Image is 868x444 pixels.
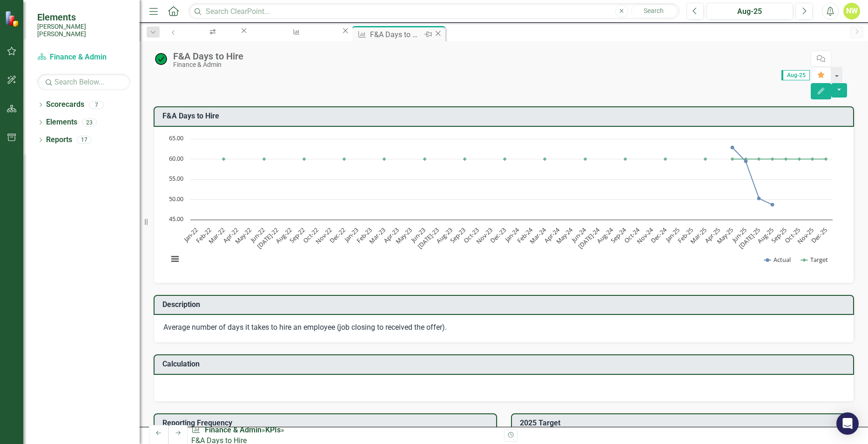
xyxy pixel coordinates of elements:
text: Dec-25 [809,226,828,245]
h3: 2025 Target [520,419,849,427]
text: Mar-23 [367,226,387,245]
path: Jun-25, 59.45. Actual. [744,159,748,163]
span: Search [644,7,664,14]
text: Aug-25 [756,226,775,245]
text: Mar-25 [688,226,708,245]
h3: Reporting Frequency [162,419,491,427]
text: [DATE]-25 [737,226,761,250]
path: Sep-24, 60. Target. [624,157,627,161]
button: Search [631,5,677,18]
path: Dec-25, 60. Target. [824,157,828,161]
text: Feb-23 [355,226,374,245]
button: Show Target [801,255,828,264]
div: F&A Employee Turnover Rate​ [257,35,332,46]
text: Apr-25 [703,226,721,244]
path: Mar-24, 60. Target. [543,157,547,161]
text: Oct-25 [783,226,801,244]
img: On Target [154,52,168,66]
h3: Description [162,300,848,309]
div: My Workspace [191,35,231,46]
text: Aug-24 [595,225,615,245]
text: Oct-23 [462,226,480,244]
path: Nov-25, 60. Target. [811,157,814,161]
a: F&A Employee Turnover Rate​ [249,26,341,38]
small: [PERSON_NAME] [PERSON_NAME] [37,23,130,38]
div: 23 [82,118,97,126]
text: Jun-22 [248,226,266,244]
a: KPIs [265,425,281,434]
text: Feb-25 [676,226,695,245]
path: Sep-25, 60. Target. [784,157,788,161]
div: 17 [77,136,92,144]
text: [DATE]-22 [255,226,280,250]
a: My Workspace [183,26,239,38]
text: Feb-22 [194,226,213,245]
path: Sep-22, 60. Target. [303,157,306,161]
text: Sep-24 [609,225,628,245]
path: Dec-24, 60. Target. [664,157,667,161]
path: May-25, 60. Target. [731,157,734,161]
path: Mar-22, 60. Target. [222,157,226,161]
path: May-25, 62.88. Actual. [731,145,734,149]
div: F&A Days to Hire [370,29,422,40]
text: Aug-23 [435,226,454,245]
img: ClearPoint Strategy [5,11,21,27]
svg: Interactive chart [163,134,837,274]
text: Jan-23 [342,226,360,244]
text: Sep-23 [448,226,467,245]
path: Aug-25, 48.7. Actual. [771,202,774,206]
div: F&A Days to Hire [173,51,243,61]
text: Nov-24 [635,225,655,245]
button: Aug-25 [707,3,794,20]
text: Jun-24 [569,225,588,244]
text: Nov-22 [314,226,333,245]
h3: Calculation [162,360,848,368]
path: Jul-25, 50.25. Actual. [757,196,761,200]
path: Jun-23, 60. Target. [423,157,427,161]
text: Oct-24 [622,225,641,244]
a: Finance & Admin [37,52,130,63]
path: Oct-25, 60. Target. [798,157,801,161]
text: May-25 [715,226,735,246]
text: Jan-24 [502,225,521,244]
text: Aug-22 [274,226,294,245]
path: Mar-25, 60. Target. [704,157,707,161]
p: Average number of days it takes to hire an employee (job closing to received the offer). [163,322,844,333]
span: Elements [37,12,130,23]
text: Mar-24 [528,225,548,245]
text: Feb-24 [515,225,535,245]
text: Dec-24 [649,225,668,245]
text: Apr-24 [542,225,561,244]
text: Oct-22 [301,226,320,244]
text: Jun-23 [408,226,427,244]
div: 7 [89,101,104,109]
path: Jun-24, 60. Target. [584,157,587,161]
input: Search ClearPoint... [188,3,679,20]
span: Aug-25 [781,70,810,80]
button: NW [843,3,860,20]
text: Jun-25 [729,226,748,244]
text: Mar-22 [207,226,226,245]
a: Scorecards [46,99,84,110]
input: Search Below... [37,74,130,90]
g: Target, line 2 of 2 with 48 data points. [197,157,828,161]
div: Finance & Admin [173,61,243,68]
path: Jun-22, 60. Target. [262,157,266,161]
text: Apr-22 [221,226,240,244]
path: Aug-25, 60. Target. [771,157,774,161]
path: Mar-23, 60. Target. [383,157,386,161]
path: Jul-25, 60. Target. [757,157,761,161]
text: Nov-23 [474,226,494,245]
text: 50.00 [169,195,183,203]
path: Dec-23, 60. Target. [503,157,507,161]
text: 65.00 [169,134,183,142]
button: View chart menu, Chart [168,253,182,266]
text: Jan-22 [181,226,200,244]
a: Reports [46,135,72,145]
text: 55.00 [169,174,183,183]
path: Dec-22, 60. Target. [343,157,346,161]
text: May-23 [394,226,414,246]
a: Elements [46,117,77,128]
path: Sep-23, 60. Target. [463,157,467,161]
